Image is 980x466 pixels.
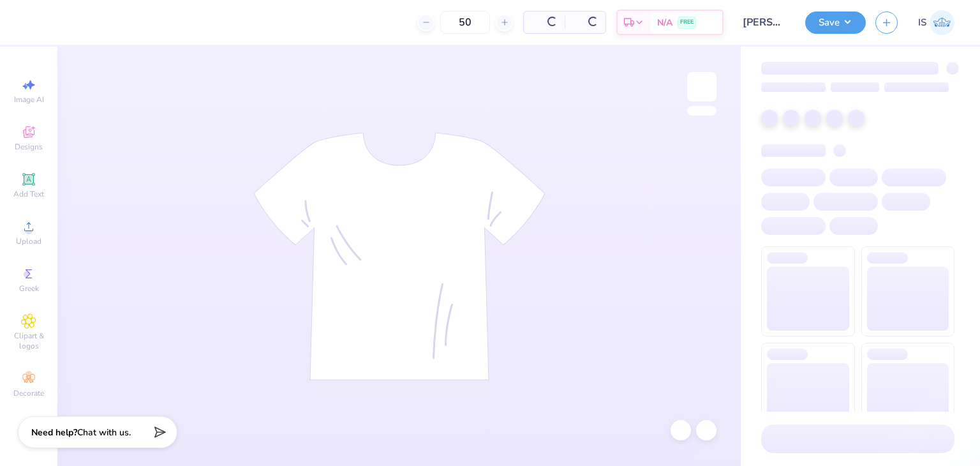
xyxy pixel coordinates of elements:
input: – – [440,11,490,34]
span: Decorate [13,388,44,398]
span: Upload [16,236,41,246]
img: tee-skeleton.svg [253,132,546,380]
input: Untitled Design [733,10,796,35]
span: Clipart & logos [6,331,51,351]
span: FREE [680,18,694,27]
span: Chat with us. [77,426,131,439]
img: Ishita Singh [930,10,954,35]
strong: Need help? [31,426,77,439]
span: Add Text [13,189,44,199]
a: IS [918,10,954,35]
span: Image AI [14,94,44,105]
span: IS [918,15,926,30]
span: Greek [19,283,39,294]
span: N/A [657,16,672,29]
button: Save [805,11,866,34]
span: Designs [15,142,43,152]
